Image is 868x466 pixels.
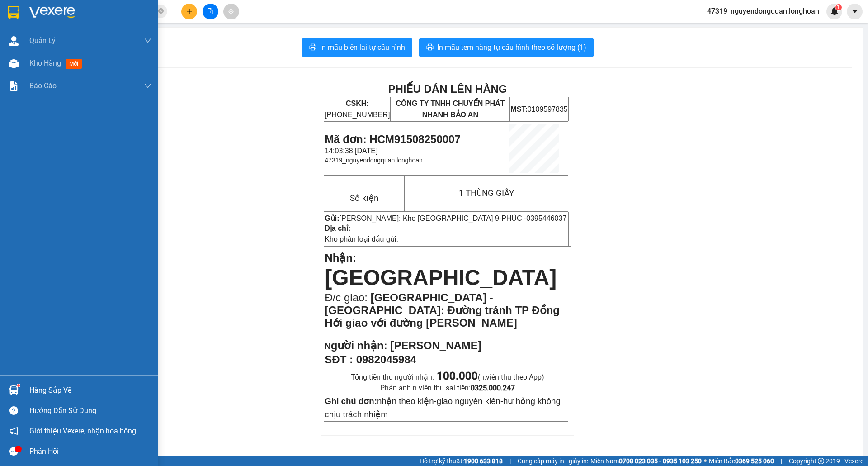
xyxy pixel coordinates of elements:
[437,373,544,381] span: (n.viên thu theo App)
[351,373,544,381] span: Tổng tiền thu người nhận:
[325,133,460,145] span: Mã đơn: HCM91508250007
[437,370,478,382] strong: 100.000
[835,4,842,10] sup: 1
[325,214,339,222] strong: Gửi:
[331,339,387,352] span: gười nhận:
[781,456,782,466] span: |
[12,25,186,32] strong: (Công Ty TNHH Chuyển Phát Nhanh Bảo An - MST: 0109597835)
[29,59,61,67] span: Kho hàng
[325,396,561,419] span: nhận theo kiện-giao nguyên kiên-hư hỏng không chịu trách nhiệm
[325,291,560,329] span: [GEOGRAPHIC_DATA] - [GEOGRAPHIC_DATA]: Đường tránh TP Đồng Hới giao với đường [PERSON_NAME]
[350,193,378,203] span: Số kiện
[29,35,56,46] span: Quản Lý
[510,105,527,113] strong: MST:
[464,457,503,465] strong: 1900 633 818
[818,458,824,464] span: copyright
[619,457,702,465] strong: 0708 023 035 - 0935 103 250
[509,456,511,466] span: |
[158,7,164,16] span: close-circle
[388,83,507,95] strong: PHIẾU DÁN LÊN HÀNG
[426,43,434,52] span: printer
[144,37,151,44] span: down
[837,4,840,10] span: 1
[419,38,594,57] button: printerIn mẫu tem hàng tự cấu hình theo số lượng (1)
[325,342,387,351] strong: N
[325,224,350,232] strong: Địa chỉ:
[526,214,566,222] span: 0395446037
[29,384,151,397] div: Hàng sắp về
[396,100,505,119] span: CÔNG TY TNHH CHUYỂN PHÁT NHANH BẢO AN
[29,425,136,437] span: Giới thiệu Vexere, nhận hoa hồng
[830,7,839,15] img: icon-new-feature
[700,5,826,17] span: 47319_nguyendongquan.longhoan
[66,59,82,69] span: mới
[29,404,151,418] div: Hướng dẫn sử dụng
[8,6,19,19] img: logo-vxr
[735,457,774,465] strong: 0369 525 060
[320,42,405,53] span: In mẫu biên lai tự cấu hình
[29,80,57,91] span: Báo cáo
[325,266,557,290] span: [GEOGRAPHIC_DATA]
[158,8,164,14] span: close-circle
[851,7,859,15] span: caret-down
[847,4,863,19] button: caret-down
[471,384,515,392] strong: 0325.000.247
[9,406,18,415] span: question-circle
[9,385,19,395] img: warehouse-icon
[6,35,193,70] span: CSKH:
[17,384,20,387] sup: 1
[9,81,19,91] img: solution-icon
[47,35,193,70] span: [PHONE_NUMBER] (7h - 21h)
[9,427,18,435] span: notification
[499,214,566,222] span: -
[340,214,499,222] span: [PERSON_NAME]: Kho [GEOGRAPHIC_DATA] 9
[325,100,390,119] span: [PHONE_NUMBER]
[325,353,353,366] strong: SĐT :
[325,252,356,264] span: Nhận:
[207,8,213,14] span: file-add
[356,353,416,366] span: 0982045984
[9,36,19,46] img: warehouse-icon
[223,4,239,19] button: aim
[325,235,398,243] span: Kho phân loại đầu gửi:
[709,456,774,466] span: Miền Bắc
[186,8,193,14] span: plus
[437,42,586,53] span: In mẫu tem hàng tự cấu hình theo số lượng (1)
[203,4,218,19] button: file-add
[29,445,151,458] div: Phản hồi
[518,456,588,466] span: Cung cấp máy in - giấy in:
[325,157,422,164] span: 47319_nguyendongquan.longhoan
[144,82,151,90] span: down
[420,456,503,466] span: Hỗ trợ kỹ thuật:
[704,459,707,463] span: ⚪️
[510,105,567,113] span: 0109597835
[325,291,370,304] span: Đ/c giao:
[325,396,377,406] strong: Ghi chú đơn:
[302,38,412,57] button: printerIn mẫu biên lai tự cấu hình
[325,147,377,155] span: 14:03:38 [DATE]
[346,100,369,107] strong: CSKH:
[9,447,18,456] span: message
[380,384,515,392] span: Phản ánh n.viên thu sai tiền:
[501,214,566,222] span: PHÚC -
[309,43,316,52] span: printer
[459,188,514,198] span: 1 THÙNG GIẤY
[14,13,184,23] strong: BIÊN NHẬN VẬN CHUYỂN BẢO AN EXPRESS
[228,8,234,14] span: aim
[181,4,197,19] button: plus
[590,456,702,466] span: Miền Nam
[390,339,481,352] span: [PERSON_NAME]
[9,59,19,68] img: warehouse-icon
